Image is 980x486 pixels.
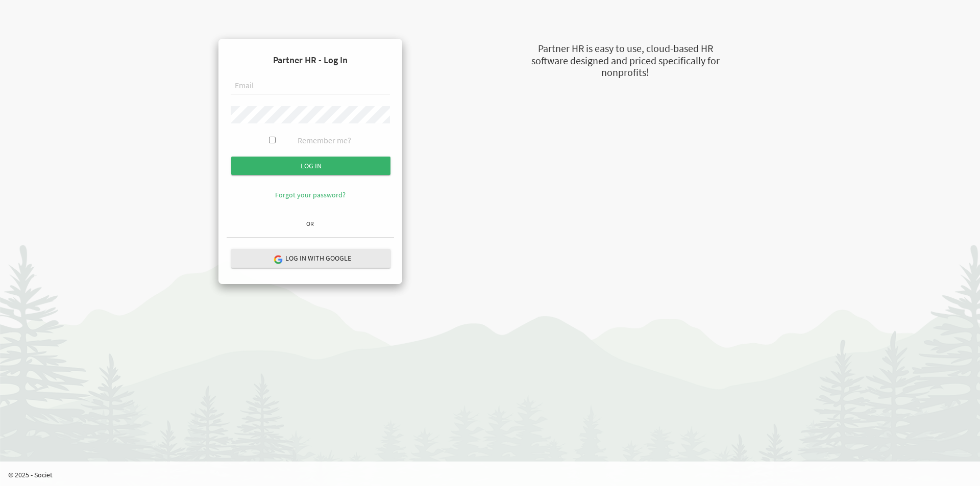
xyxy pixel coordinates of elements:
div: nonprofits! [480,65,771,80]
h4: Partner HR - Log In [227,47,394,73]
img: google-logo.png [273,254,282,264]
p: © 2025 - Societ [8,470,980,480]
h6: OR [227,220,394,227]
input: Log in [231,157,390,175]
input: Email [231,78,390,95]
div: Partner HR is easy to use, cloud-based HR [480,41,771,56]
label: Remember me? [298,135,351,146]
div: software designed and priced specifically for [480,54,771,68]
button: Log in with Google [231,249,390,268]
a: Forgot your password? [275,190,346,199]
